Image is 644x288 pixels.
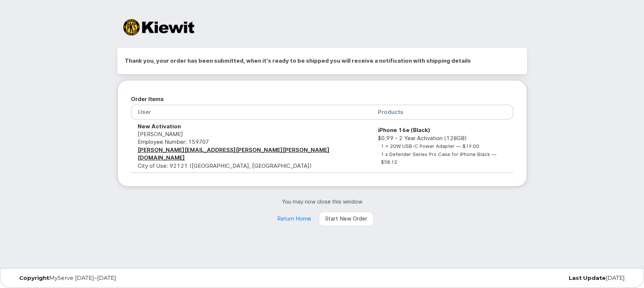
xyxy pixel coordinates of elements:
span: Employee Number: 159707 [138,138,209,145]
td: $0.99 - 2 Year Activation (128GB) [371,119,513,173]
div: [DATE] [425,275,630,281]
a: [PERSON_NAME][EMAIL_ADDRESS][PERSON_NAME][PERSON_NAME][DOMAIN_NAME] [138,146,330,161]
a: Return Home [271,212,317,226]
div: MyServe [DATE]–[DATE] [14,275,219,281]
strong: Last Update [569,274,606,281]
td: [PERSON_NAME] City of Use: 92121 ([GEOGRAPHIC_DATA], [GEOGRAPHIC_DATA]) [131,119,372,173]
strong: New Activation [138,123,181,130]
strong: Copyright [19,274,49,281]
th: Products [371,105,513,119]
h2: Order Items [131,94,513,105]
small: 1 x Defender Series Pro Case for iPhone Black — $58.12 [381,151,496,165]
th: User [131,105,372,119]
small: 1 x 20W USB-C Power Adapter — $19.00 [381,143,479,149]
img: Kiewit Corporation [123,19,194,35]
p: You may now close this window [117,198,527,205]
strong: iPhone 16e (Black) [378,126,430,133]
a: Start New Order [319,212,373,226]
h2: Thank you, your order has been submitted, when it's ready to be shipped you will receive a notifi... [125,55,520,66]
